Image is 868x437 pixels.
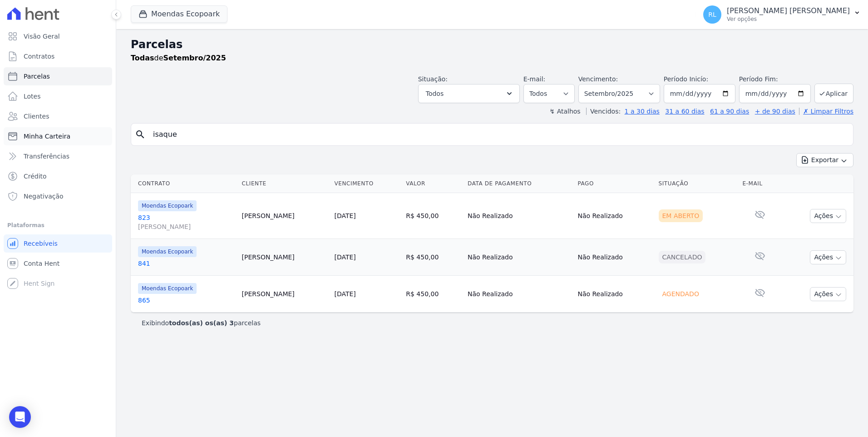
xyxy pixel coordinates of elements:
a: Transferências [4,147,112,165]
a: Recebíveis [4,234,112,253]
th: Situação [655,174,739,193]
a: 1 a 30 dias [625,108,660,115]
td: R$ 450,00 [402,239,464,276]
a: Contratos [4,47,112,65]
span: Moendas Ecopoark [138,246,197,257]
td: Não Realizado [574,276,655,313]
a: Conta Hent [4,254,112,273]
span: [PERSON_NAME] [138,222,235,231]
i: search [135,129,146,140]
span: Crédito [24,172,47,181]
a: Visão Geral [4,27,112,45]
a: Minha Carteira [4,127,112,145]
td: Não Realizado [464,276,574,313]
a: [DATE] [334,253,355,261]
span: Recebíveis [24,239,58,248]
span: Clientes [24,112,49,121]
div: Plataformas [7,220,108,231]
td: Não Realizado [574,193,655,239]
td: Não Realizado [464,193,574,239]
span: Lotes [24,92,41,101]
p: [PERSON_NAME] [PERSON_NAME] [727,6,850,15]
th: Valor [402,174,464,193]
td: R$ 450,00 [402,276,464,313]
a: Crédito [4,167,112,185]
td: [PERSON_NAME] [238,193,331,239]
span: Todos [426,88,444,99]
button: Moendas Ecopoark [131,5,227,23]
button: Aplicar [814,84,853,103]
th: E-mail [739,174,781,193]
a: Negativação [4,187,112,205]
th: Vencimento [330,174,402,193]
label: Vencimento: [578,75,618,83]
button: Exportar [796,153,853,167]
button: Ações [810,209,846,223]
strong: Setembro/2025 [163,54,226,62]
button: Todos [418,84,520,103]
th: Cliente [238,174,331,193]
strong: Todas [131,54,154,62]
a: 865 [138,296,235,305]
td: R$ 450,00 [402,193,464,239]
button: Ações [810,250,846,264]
h2: Parcelas [131,36,853,53]
a: + de 90 dias [755,108,795,115]
p: de [131,53,226,64]
td: Não Realizado [464,239,574,276]
div: Agendado [659,288,703,300]
span: Visão Geral [24,32,60,41]
th: Data de Pagamento [464,174,574,193]
span: Minha Carteira [24,132,70,141]
span: Moendas Ecopoark [138,200,197,211]
label: Período Inicío: [664,75,708,83]
label: E-mail: [523,75,546,83]
a: 841 [138,259,235,268]
td: Não Realizado [574,239,655,276]
a: ✗ Limpar Filtros [799,108,853,115]
div: Open Intercom Messenger [9,406,31,428]
span: Contratos [24,52,54,61]
span: Moendas Ecopoark [138,283,197,294]
p: Exibindo parcelas [142,318,261,328]
th: Pago [574,174,655,193]
label: Vencidos: [586,108,621,115]
div: Em Aberto [659,209,703,222]
a: Clientes [4,107,112,125]
button: RL [PERSON_NAME] [PERSON_NAME] Ver opções [696,2,868,27]
a: 61 a 90 dias [710,108,749,115]
a: [DATE] [334,212,355,219]
label: Situação: [418,75,448,83]
b: todos(as) os(as) 3 [169,319,234,327]
span: Negativação [24,192,64,201]
span: RL [708,11,716,18]
span: Transferências [24,152,69,161]
th: Contrato [131,174,238,193]
div: Cancelado [659,251,706,263]
span: Parcelas [24,72,50,81]
a: Parcelas [4,67,112,85]
a: Lotes [4,87,112,105]
a: 823[PERSON_NAME] [138,213,235,231]
label: Período Fim: [739,74,811,84]
button: Ações [810,287,846,301]
a: [DATE] [334,290,355,298]
span: Conta Hent [24,259,59,268]
label: ↯ Atalhos [549,108,580,115]
td: [PERSON_NAME] [238,239,331,276]
td: [PERSON_NAME] [238,276,331,313]
input: Buscar por nome do lote ou do cliente [148,125,849,144]
a: 31 a 60 dias [665,108,704,115]
p: Ver opções [727,15,850,23]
